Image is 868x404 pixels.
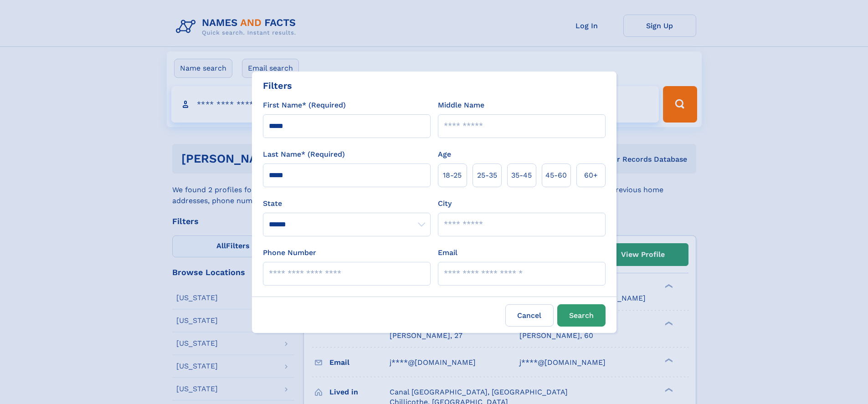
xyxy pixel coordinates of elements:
[505,304,554,327] label: Cancel
[443,170,462,181] span: 18‑25
[438,100,484,111] label: Middle Name
[263,79,292,92] div: Filters
[263,247,316,258] label: Phone Number
[584,170,598,181] span: 60+
[511,170,532,181] span: 35‑45
[545,170,567,181] span: 45‑60
[557,304,606,327] button: Search
[438,198,452,209] label: City
[438,247,457,258] label: Email
[263,100,346,111] label: First Name* (Required)
[438,149,451,160] label: Age
[263,149,345,160] label: Last Name* (Required)
[263,198,431,209] label: State
[477,170,497,181] span: 25‑35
